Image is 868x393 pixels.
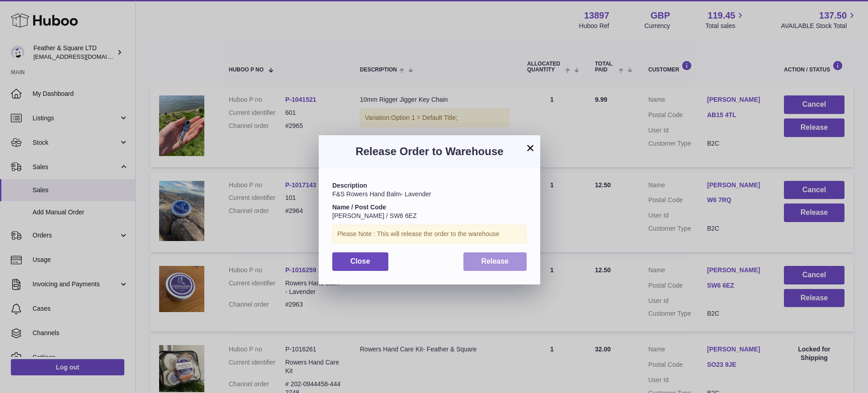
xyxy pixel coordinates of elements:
[332,144,527,159] h3: Release Order to Warehouse
[332,190,431,198] span: F&S Rowers Hand Balm- Lavender
[481,257,509,265] span: Release
[463,252,527,271] button: Release
[332,182,367,189] strong: Description
[332,204,386,211] strong: Name / Post Code
[332,212,417,219] span: [PERSON_NAME] / SW6 6EZ
[525,142,536,153] button: ×
[332,225,527,243] div: Please Note : This will release the order to the warehouse
[332,252,388,271] button: Close
[350,257,370,265] span: Close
